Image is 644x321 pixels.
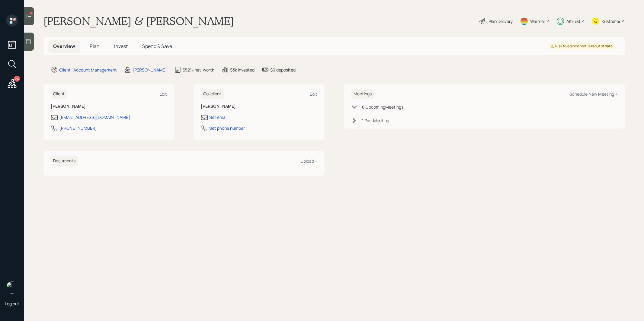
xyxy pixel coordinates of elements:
[300,158,317,164] div: Upload +
[5,301,19,307] div: Log out
[530,18,545,24] div: Warmer
[90,43,100,49] span: Plan
[59,67,117,73] div: Client · Account Management
[310,91,317,97] div: Edit
[201,104,317,109] h6: [PERSON_NAME]
[270,67,296,73] div: $0 deposited
[489,18,513,24] div: Plan Delivery
[133,67,167,73] div: [PERSON_NAME]
[351,89,374,99] h6: Meetings
[569,91,617,97] div: Schedule New Meeting +
[602,18,620,24] div: Kustomer
[59,114,130,120] div: [EMAIL_ADDRESS][DOMAIN_NAME]
[51,89,67,99] h6: Client
[51,104,167,109] h6: [PERSON_NAME]
[14,76,20,82] div: 26
[201,89,224,99] h6: Co-client
[159,91,167,97] div: Edit
[51,156,78,166] h6: Documents
[183,67,214,73] div: $521k net-worth
[59,125,97,131] div: [PHONE_NUMBER]
[114,43,128,49] span: Invest
[142,43,172,49] span: Spend & Save
[6,281,18,294] img: treva-nostdahl-headshot.png
[230,67,255,73] div: $3k invested
[362,117,389,124] div: 1 Past Meeting
[209,114,227,120] div: Set email
[209,125,245,131] div: Set phone number
[43,14,234,28] h1: [PERSON_NAME] & [PERSON_NAME]
[362,104,403,110] div: 0 Upcoming Meeting s
[566,18,581,24] div: Altruist
[53,43,75,49] span: Overview
[550,44,613,49] div: Risk tolerance profile is out of date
